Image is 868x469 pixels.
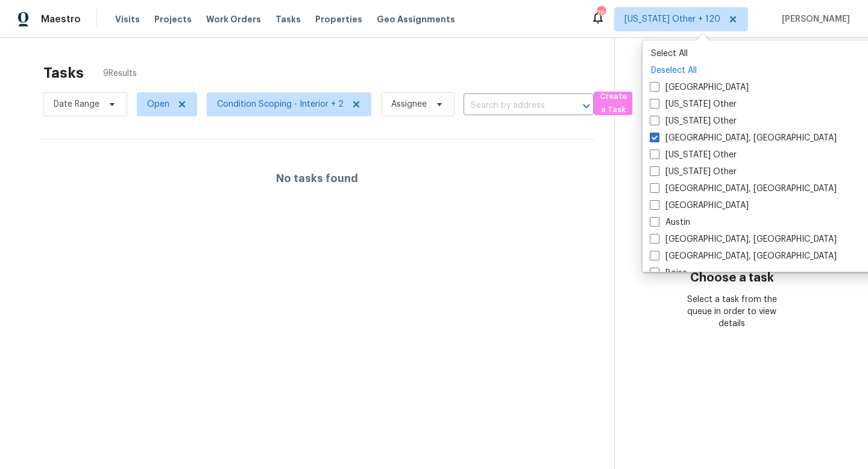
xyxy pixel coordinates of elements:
[600,90,626,118] span: Create a Task
[624,13,720,25] span: [US_STATE] Other + 120
[115,13,140,25] span: Visits
[673,294,790,330] div: Select a task from the queue in order to view details
[464,96,560,115] input: Search by address
[650,183,837,195] label: [GEOGRAPHIC_DATA], [GEOGRAPHIC_DATA]
[650,267,687,279] label: Boise
[315,13,362,25] span: Properties
[650,233,837,245] label: [GEOGRAPHIC_DATA], [GEOGRAPHIC_DATA]
[391,98,427,110] span: Assignee
[650,81,749,93] label: [GEOGRAPHIC_DATA]
[690,272,774,284] h3: Choose a task
[650,149,737,161] label: [US_STATE] Other
[650,115,737,127] label: [US_STATE] Other
[650,200,749,212] label: [GEOGRAPHIC_DATA]
[594,92,632,115] button: Create a Task
[154,13,192,25] span: Projects
[147,98,169,110] span: Open
[377,13,455,25] span: Geo Assignments
[206,13,261,25] span: Work Orders
[650,98,737,110] label: [US_STATE] Other
[650,216,690,228] label: Austin
[54,98,99,110] span: Date Range
[41,13,81,25] span: Maestro
[578,98,595,115] button: Open
[650,132,837,144] label: [GEOGRAPHIC_DATA], [GEOGRAPHIC_DATA]
[276,172,358,184] h4: No tasks found
[43,67,84,79] h2: Tasks
[103,68,137,80] span: 9 Results
[650,166,737,178] label: [US_STATE] Other
[777,13,850,25] span: [PERSON_NAME]
[650,250,837,262] label: [GEOGRAPHIC_DATA], [GEOGRAPHIC_DATA]
[275,15,301,24] span: Tasks
[597,7,605,19] div: 769
[217,98,344,110] span: Condition Scoping - Interior + 2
